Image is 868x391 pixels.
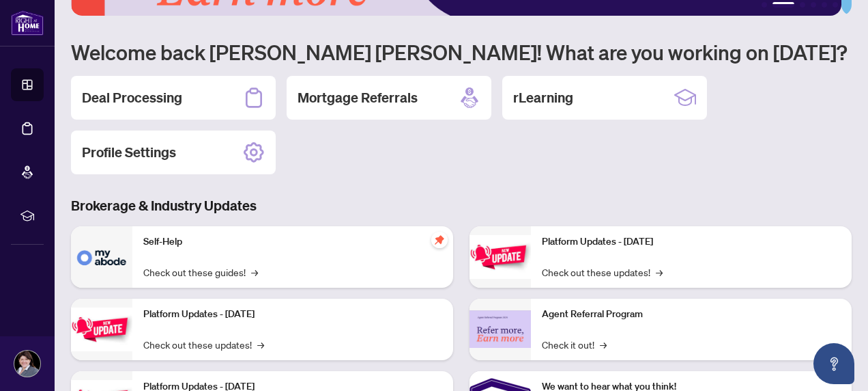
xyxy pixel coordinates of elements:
[600,337,607,352] span: →
[14,351,40,377] img: Profile Icon
[542,265,663,280] a: Check out these updates!→
[772,2,794,8] button: 2
[513,88,573,107] h2: rLearning
[11,10,44,36] img: logo
[82,143,176,162] h2: Profile Settings
[251,265,258,280] span: →
[542,234,841,250] p: Platform Updates - [DATE]
[833,2,838,8] button: 6
[542,307,841,322] p: Agent Referral Program
[811,2,816,8] button: 4
[813,343,854,384] button: Open asap
[298,88,418,107] h2: Mortgage Referrals
[71,308,132,351] img: Platform Updates - September 16, 2025
[257,337,264,352] span: →
[822,2,827,8] button: 5
[71,226,132,288] img: Self-Help
[431,232,448,248] span: pushpin
[143,265,258,280] a: Check out these guides!→
[469,310,531,348] img: Agent Referral Program
[656,265,663,280] span: →
[71,39,852,65] h1: Welcome back [PERSON_NAME] [PERSON_NAME]! What are you working on [DATE]?
[143,307,442,322] p: Platform Updates - [DATE]
[762,2,767,8] button: 1
[542,337,607,352] a: Check it out!→
[71,196,852,215] h3: Brokerage & Industry Updates
[469,235,531,278] img: Platform Updates - June 23, 2025
[143,337,264,352] a: Check out these updates!→
[82,88,182,107] h2: Deal Processing
[800,2,805,8] button: 3
[143,234,442,250] p: Self-Help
